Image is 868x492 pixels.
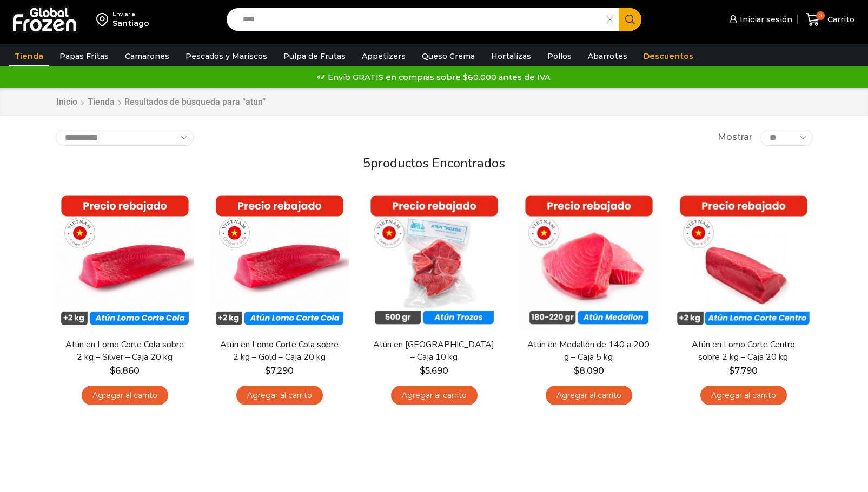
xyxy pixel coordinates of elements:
[265,366,270,376] span: $
[825,14,854,25] span: Carrito
[370,154,505,172] span: productos encontrados
[236,386,323,406] a: Agregar al carrito: “Atún en Lomo Corte Cola sobre 2 kg - Gold – Caja 20 kg”
[619,8,641,31] button: Search button
[582,46,633,66] a: Abarrotes
[420,366,425,376] span: $
[700,386,787,406] a: Agregar al carrito: “Atún en Lomo Corte Centro sobre 2 kg - Caja 20 kg”
[574,366,604,376] bdi: 8.090
[62,339,187,363] a: Atún en Lomo Corte Cola sobre 2 kg – Silver – Caja 20 kg
[217,339,341,363] a: Atún en Lomo Corte Cola sobre 2 kg – Gold – Caja 20 kg
[546,386,632,406] a: Agregar al carrito: “Atún en Medallón de 140 a 200 g - Caja 5 kg”
[638,46,699,66] a: Descuentos
[124,97,266,107] h1: Resultados de búsqueda para “atun”
[265,366,294,376] bdi: 7.290
[681,339,805,363] a: Atún en Lomo Corte Centro sobre 2 kg – Caja 20 kg
[420,366,448,376] bdi: 5.690
[56,96,266,109] nav: Breadcrumb
[56,130,194,146] select: Pedido de la tienda
[574,366,579,376] span: $
[416,46,480,66] a: Queso Crema
[96,10,112,29] img: address-field-icon.svg
[816,11,825,20] span: 0
[803,7,857,32] a: 0 Carrito
[391,386,478,406] a: Agregar al carrito: “Atún en Trozos - Caja 10 kg”
[729,366,758,376] bdi: 7.790
[9,46,49,66] a: Tienda
[87,96,115,109] a: Tienda
[180,46,273,66] a: Pescados y Mariscos
[112,10,149,18] div: Enviar a
[356,46,411,66] a: Appetizers
[363,154,370,172] span: 5
[278,46,351,66] a: Pulpa de Frutas
[737,14,792,25] span: Iniciar sesión
[526,339,651,363] a: Atún en Medallón de 140 a 200 g – Caja 5 kg
[120,46,175,66] a: Camarones
[110,366,115,376] span: $
[110,366,140,376] bdi: 6.860
[718,131,752,144] span: Mostrar
[729,366,734,376] span: $
[726,9,792,30] a: Iniciar sesión
[54,46,114,66] a: Papas Fritas
[82,386,168,406] a: Agregar al carrito: “Atún en Lomo Corte Cola sobre 2 kg - Silver - Caja 20 kg”
[542,46,577,66] a: Pollos
[372,339,496,363] a: Atún en [GEOGRAPHIC_DATA] – Caja 10 kg
[486,46,536,66] a: Hortalizas
[56,96,78,109] a: Inicio
[112,18,149,29] div: Santiago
